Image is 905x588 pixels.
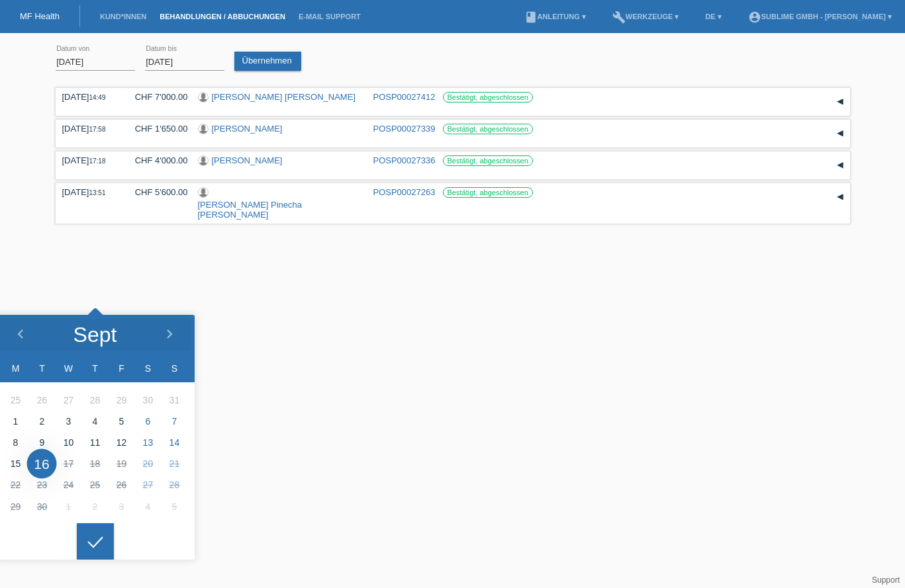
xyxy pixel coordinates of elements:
label: Bestätigt, abgeschlossen [443,187,533,198]
a: [PERSON_NAME] [212,155,283,165]
a: account_circleSublime GmbH - [PERSON_NAME] ▾ [741,13,898,21]
label: Bestätigt, abgeschlossen [443,155,533,166]
a: POSP00027339 [373,124,436,134]
a: DE ▾ [698,13,728,21]
a: bookAnleitung ▾ [518,13,593,21]
a: [PERSON_NAME] [212,124,283,134]
div: CHF 5'600.00 [125,187,188,197]
div: CHF 4'000.00 [125,155,188,165]
a: [PERSON_NAME] Pinecha [PERSON_NAME] [198,200,303,220]
span: 17:18 [89,157,105,165]
a: MF Health [20,11,60,21]
div: [DATE] [62,155,115,165]
div: [DATE] [62,124,115,134]
label: Bestätigt, abgeschlossen [443,92,533,103]
a: POSP00027336 [373,155,436,165]
div: auf-/zuklappen [830,187,850,207]
div: auf-/zuklappen [830,155,850,175]
div: CHF 1'650.00 [125,124,188,134]
div: CHF 7'000.00 [125,92,188,102]
a: buildWerkzeuge ▾ [606,13,686,21]
i: book [524,11,538,24]
a: POSP00027412 [373,92,436,102]
a: [PERSON_NAME] [PERSON_NAME] [212,92,356,102]
a: POSP00027263 [373,187,436,197]
a: Kund*innen [93,13,153,21]
span: 17:58 [89,126,105,133]
i: account_circle [748,11,761,24]
span: 14:49 [89,94,105,101]
div: Sept [73,324,117,345]
label: Bestätigt, abgeschlossen [443,124,533,134]
a: Behandlungen / Abbuchungen [153,13,292,21]
a: Support [872,575,900,585]
div: [DATE] [62,92,115,102]
div: [DATE] [62,187,115,197]
span: 13:51 [89,189,105,196]
a: Übernehmen [234,52,301,71]
a: E-Mail Support [292,13,367,21]
i: build [612,11,626,24]
div: auf-/zuklappen [830,124,850,144]
div: auf-/zuklappen [830,92,850,112]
